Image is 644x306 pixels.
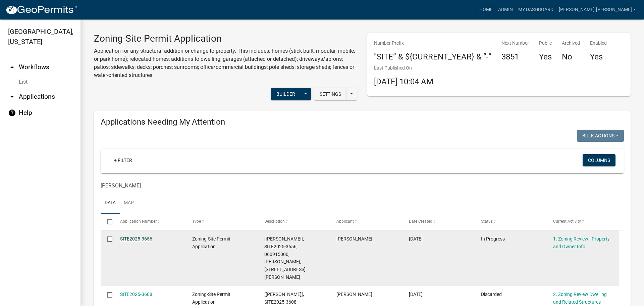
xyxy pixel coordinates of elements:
p: Enabled [590,40,607,47]
h4: Yes [539,52,552,62]
span: Zoning-Site Permit Application [192,236,230,249]
span: Nathan Trosen [336,236,372,242]
datatable-header-cell: Application Number [113,214,185,230]
datatable-header-cell: Select [101,214,113,230]
h4: Yes [590,52,607,62]
a: My Dashboard [516,3,556,16]
i: arrow_drop_down [8,93,16,101]
h4: 3851 [501,52,529,62]
h4: "SITE” & ${CURRENT_YEAR} & “-” [374,52,491,62]
span: Applicant [336,219,354,224]
span: Current Activity [553,219,581,224]
h4: Applications Needing My Attention [101,117,624,127]
button: Builder [271,88,301,100]
span: Zoning-Site Permit Application [192,292,230,305]
span: Description [264,219,285,224]
a: [PERSON_NAME].[PERSON_NAME] [556,3,639,16]
span: [Tyler Lindsay], SITE2025-3656, 060915000, WILLIAM MATTSON, 14658 THOMAS RD [264,236,306,280]
datatable-header-cell: Applicant [330,214,402,230]
h4: No [562,52,580,62]
a: + Filter [109,154,138,166]
span: Nathan Trosen [336,292,372,297]
datatable-header-cell: Type [186,214,258,230]
input: Search for applications [101,179,535,192]
p: Next Number [501,40,529,47]
span: Type [192,219,201,224]
span: Discarded [481,292,502,297]
span: In Progress [481,236,505,242]
button: Bulk Actions [577,130,624,142]
p: Last Published On [374,64,433,72]
span: 05/12/2025 [409,292,423,297]
datatable-header-cell: Current Activity [547,214,619,230]
span: [DATE] 10:04 AM [374,77,433,86]
h3: Zoning-Site Permit Application [94,33,357,44]
span: Application Number [120,219,157,224]
span: Status [481,219,493,224]
datatable-header-cell: Date Created [402,214,474,230]
p: Archived [562,40,580,47]
a: 1. Zoning Review - Property and Owner Info [553,236,610,249]
button: Settings [314,88,346,100]
datatable-header-cell: Status [475,214,547,230]
p: Application for any structural addition or change to property. This includes: homes (stick built,... [94,47,357,79]
a: 2. Zoning Review Dwelling and Related Structures [553,292,607,305]
a: SITE2025-3656 [120,236,152,242]
a: Data [101,192,120,214]
a: Home [477,3,495,16]
i: arrow_drop_up [8,63,16,71]
button: Columns [583,154,615,166]
i: help [8,109,16,117]
span: Date Created [409,219,432,224]
datatable-header-cell: Description [258,214,330,230]
p: Public [539,40,552,47]
p: Number Prefix [374,40,491,47]
a: Map [120,192,138,214]
a: Admin [495,3,516,16]
span: 06/03/2025 [409,236,423,242]
a: SITE2025-3608 [120,292,152,297]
